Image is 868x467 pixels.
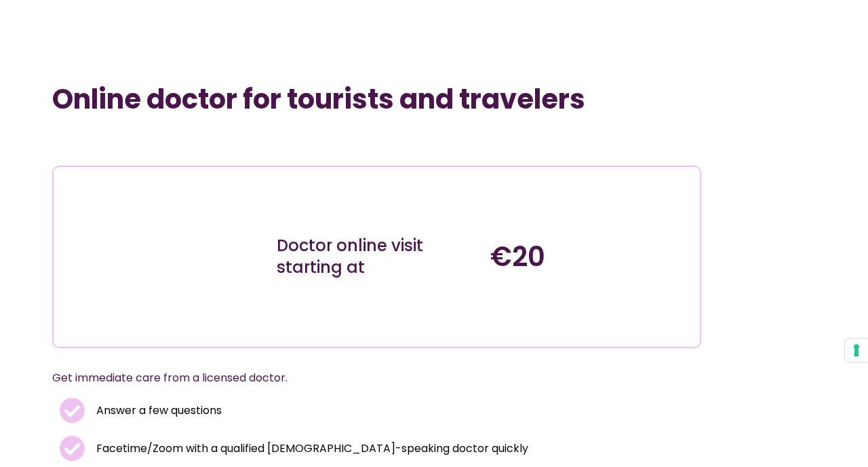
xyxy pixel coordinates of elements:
[52,83,701,115] h1: Online doctor for tourists and travelers
[490,240,690,273] h4: €20
[93,401,222,420] span: Answer a few questions
[845,339,868,362] button: Your consent preferences for tracking technologies
[59,136,262,152] iframe: Customer reviews powered by Trustpilot
[277,235,476,278] div: Doctor online visit starting at
[52,369,669,388] p: Get immediate care from a licensed doctor.
[93,439,528,458] span: Facetime/Zoom with a qualified [DEMOGRAPHIC_DATA]-speaking doctor quickly
[83,177,243,337] img: Illustration depicting a young woman in a casual outfit, engaged with her smartphone. She has a p...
